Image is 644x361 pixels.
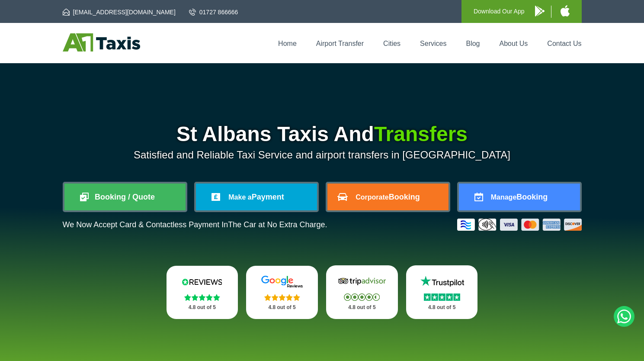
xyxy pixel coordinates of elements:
[278,40,297,47] a: Home
[374,122,468,145] span: Transfers
[316,40,364,47] a: Airport Transfer
[246,266,318,319] a: Google Stars 4.8 out of 5
[459,184,580,210] a: ManageBooking
[184,294,220,301] img: Stars
[424,293,460,301] img: Stars
[63,220,327,229] p: We Now Accept Card & Contactless Payment In
[474,6,525,17] p: Download Our App
[327,184,449,210] a: CorporateBooking
[256,275,308,288] img: Google
[64,184,186,210] a: Booking / Quote
[63,124,582,145] h1: St Albans Taxis And
[491,193,517,201] span: Manage
[500,40,528,47] a: About Us
[535,6,545,16] img: A1 Taxis Android App
[63,8,176,16] a: [EMAIL_ADDRESS][DOMAIN_NAME]
[336,302,388,313] p: 4.8 out of 5
[167,266,238,319] a: Reviews.io Stars 4.8 out of 5
[416,302,468,313] p: 4.8 out of 5
[457,219,582,231] img: Credit And Debit Cards
[228,193,251,201] span: Make a
[228,220,327,229] span: The Car at No Extra Charge.
[256,302,308,313] p: 4.8 out of 5
[561,5,570,16] img: A1 Taxis iPhone App
[356,193,388,201] span: Corporate
[466,40,480,47] a: Blog
[63,149,582,161] p: Satisfied and Reliable Taxi Service and airport transfers in [GEOGRAPHIC_DATA]
[196,184,317,210] a: Make aPayment
[176,302,229,313] p: 4.8 out of 5
[63,33,140,52] img: A1 Taxis St Albans LTD
[344,293,380,301] img: Stars
[336,275,388,288] img: Tripadvisor
[176,275,228,288] img: Reviews.io
[406,265,478,319] a: Trustpilot Stars 4.8 out of 5
[383,40,400,47] a: Cities
[189,8,238,16] a: 01727 866666
[420,40,446,47] a: Services
[416,275,468,288] img: Trustpilot
[264,294,300,301] img: Stars
[547,40,581,47] a: Contact Us
[326,265,398,319] a: Tripadvisor Stars 4.8 out of 5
